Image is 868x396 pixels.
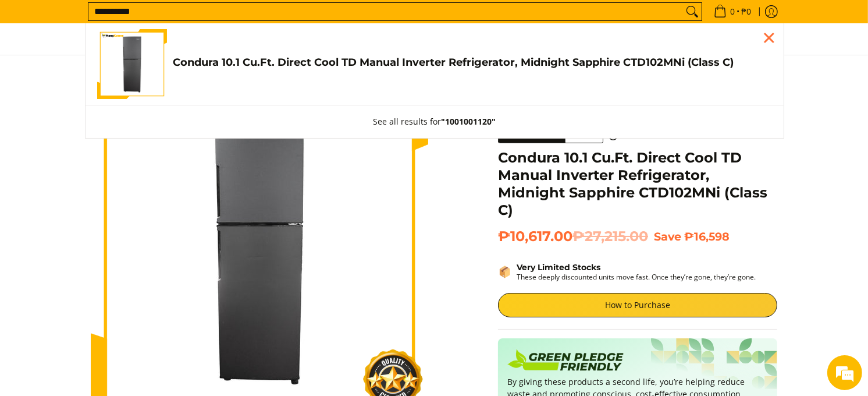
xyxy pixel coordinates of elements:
[498,228,648,245] span: ₱10,617.00
[67,122,161,239] span: We're online!
[173,56,772,69] h4: Condura 10.1 Cu.Ft. Direct Cool TD Manual Inverter Refrigerator, Midnight Sapphire CTD102MNi (Cla...
[498,293,777,317] a: How to Purchase
[442,116,496,127] strong: "1001001120"
[517,273,756,281] p: These deeply discounted units move fast. Once they’re gone, they’re gone.
[728,8,737,16] span: 0
[97,29,772,99] a: Condura 10.1 Cu.Ft. Direct Cool TD Manual Inverter Refrigerator, Midnight Sapphire CTD102MNi (Cla...
[572,228,648,245] del: ₱27,215.00
[683,3,702,20] button: Search
[362,105,508,138] button: See all results for"1001001120"
[507,348,624,376] img: Badge sustainability green pledge friendly
[654,229,681,243] span: Save
[684,229,730,243] span: ₱16,598
[61,65,195,80] div: Chat with us now
[760,29,778,47] div: Close pop up
[6,268,222,309] textarea: Type your message and hit 'Enter'
[97,29,167,99] img: Condura 10.1 Cu.Ft. Direct Cool TD Manual Inverter Refrigerator, Midnight Sapphire CTD102MNi (Cla...
[498,149,777,219] h1: Condura 10.1 Cu.Ft. Direct Cool TD Manual Inverter Refrigerator, Midnight Sapphire CTD102MNi (Cla...
[710,5,755,18] span: •
[517,262,600,273] strong: Very Limited Stocks
[739,8,753,16] span: ₱0
[191,6,219,34] div: Minimize live chat window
